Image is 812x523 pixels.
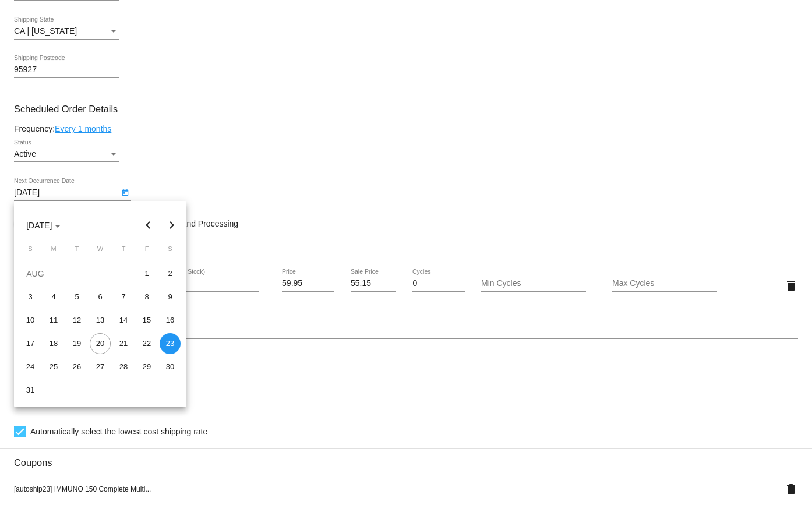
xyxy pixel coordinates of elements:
[19,285,42,309] td: August 3, 2025
[112,332,135,355] td: August 21, 2025
[42,332,65,355] td: August 18, 2025
[135,245,158,257] th: Friday
[19,379,42,402] td: August 31, 2025
[160,287,181,308] div: 9
[65,309,89,332] td: August 12, 2025
[135,332,158,355] td: August 22, 2025
[160,263,181,284] div: 2
[20,356,41,377] div: 24
[137,214,160,237] button: Previous month
[43,356,64,377] div: 25
[112,245,135,257] th: Thursday
[89,332,112,355] td: August 20, 2025
[112,309,135,332] td: August 14, 2025
[42,355,65,379] td: August 25, 2025
[135,309,158,332] td: August 15, 2025
[42,245,65,257] th: Monday
[160,310,181,331] div: 16
[90,310,111,331] div: 13
[20,333,41,354] div: 17
[65,355,89,379] td: August 26, 2025
[158,309,182,332] td: August 16, 2025
[19,332,42,355] td: August 17, 2025
[66,310,87,331] div: 12
[136,333,157,354] div: 22
[65,332,89,355] td: August 19, 2025
[136,287,157,308] div: 8
[112,355,135,379] td: August 28, 2025
[90,287,111,308] div: 6
[66,287,87,308] div: 5
[113,333,134,354] div: 21
[90,356,111,377] div: 27
[113,356,134,377] div: 28
[20,310,41,331] div: 10
[42,285,65,309] td: August 4, 2025
[42,309,65,332] td: August 11, 2025
[135,355,158,379] td: August 29, 2025
[113,310,134,331] div: 14
[89,245,112,257] th: Wednesday
[160,333,181,354] div: 23
[20,287,41,308] div: 3
[136,310,157,331] div: 15
[158,355,182,379] td: August 30, 2025
[136,263,157,284] div: 1
[43,310,64,331] div: 11
[89,285,112,309] td: August 6, 2025
[158,262,182,285] td: August 2, 2025
[66,333,87,354] div: 19
[43,287,64,308] div: 4
[158,285,182,309] td: August 9, 2025
[19,262,135,285] td: AUG
[17,214,70,237] button: Choose month and year
[158,245,182,257] th: Saturday
[26,221,61,230] span: [DATE]
[89,309,112,332] td: August 13, 2025
[158,332,182,355] td: August 23, 2025
[19,309,42,332] td: August 10, 2025
[19,245,42,257] th: Sunday
[20,380,41,401] div: 31
[135,262,158,285] td: August 1, 2025
[90,333,111,354] div: 20
[112,285,135,309] td: August 7, 2025
[19,355,42,379] td: August 24, 2025
[113,287,134,308] div: 7
[136,356,157,377] div: 29
[160,214,183,237] button: Next month
[65,245,89,257] th: Tuesday
[43,333,64,354] div: 18
[135,285,158,309] td: August 8, 2025
[89,355,112,379] td: August 27, 2025
[160,356,181,377] div: 30
[66,356,87,377] div: 26
[65,285,89,309] td: August 5, 2025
